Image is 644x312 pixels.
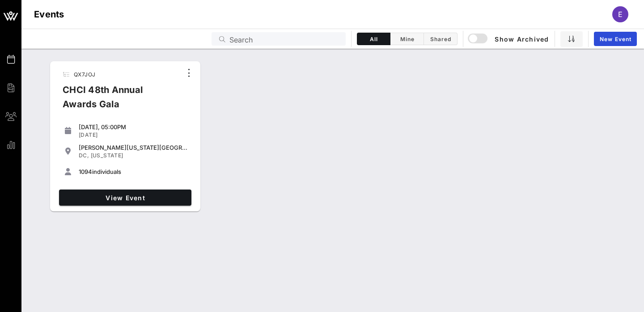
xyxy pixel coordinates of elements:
span: View Event [63,194,188,202]
span: New Event [599,36,631,42]
div: [DATE] [79,131,188,139]
span: Mine [396,36,418,42]
a: New Event [594,32,637,46]
div: CHCI 48th Annual Awards Gala [55,83,182,118]
span: 1094 [79,168,92,175]
button: Show Archived [469,31,549,47]
span: [US_STATE] [91,152,123,159]
div: [DATE], 05:00PM [79,123,188,131]
span: All [363,36,385,42]
h1: Events [34,7,64,21]
div: [PERSON_NAME][US_STATE][GEOGRAPHIC_DATA] [79,144,188,151]
span: Show Archived [469,34,549,44]
button: All [357,33,390,45]
div: individuals [79,168,188,175]
a: View Event [59,190,191,206]
button: Mine [390,33,424,45]
span: QX7JOJ [74,71,95,78]
span: Shared [429,36,452,42]
div: E [612,6,628,22]
button: Shared [424,33,458,45]
span: DC, [79,152,89,159]
span: E [618,10,623,19]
